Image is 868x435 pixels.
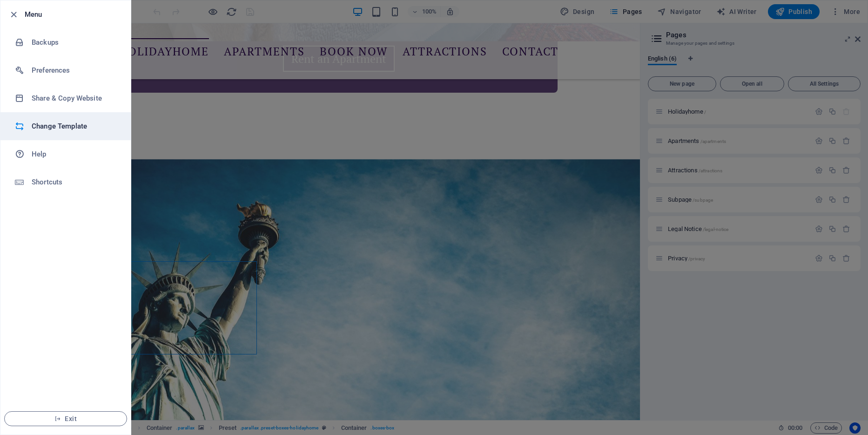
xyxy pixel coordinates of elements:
[32,177,118,188] h6: Shortcuts
[32,65,118,76] h6: Preferences
[32,93,118,104] h6: Share & Copy Website
[32,149,118,160] h6: Help
[0,140,131,168] a: Help
[32,121,118,132] h6: Change Template
[4,411,127,426] button: Exit
[25,9,123,20] h6: Menu
[12,415,119,422] span: Exit
[32,37,118,48] h6: Backups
